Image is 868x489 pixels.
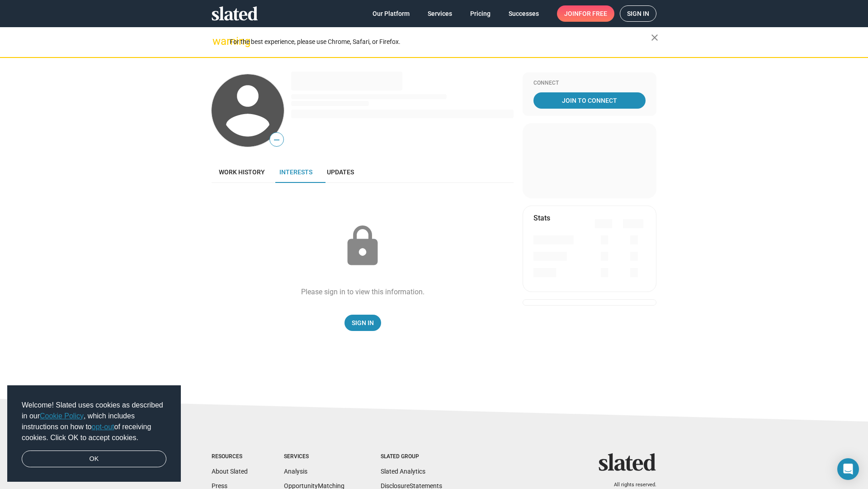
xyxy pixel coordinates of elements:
a: Join To Connect [533,92,646,109]
span: Services [428,5,452,22]
a: Work history [212,161,272,183]
span: — [270,134,283,146]
a: Our Platform [365,5,417,22]
span: Join To Connect [535,92,644,109]
span: Work history [219,168,265,176]
a: Sign In [344,315,381,331]
span: for free [579,5,607,22]
a: Services [420,5,459,22]
span: Join [564,5,607,22]
span: Sign In [352,315,374,331]
div: Connect [533,80,646,87]
a: Joinfor free [557,5,614,22]
span: Our Platform [373,5,410,22]
span: Sign in [627,6,649,21]
mat-icon: lock [340,224,385,269]
span: Successes [509,5,539,22]
div: Open Intercom Messenger [837,458,859,480]
span: Welcome! Slated uses cookies as described in our , which includes instructions on how to of recei... [22,400,166,443]
div: Please sign in to view this information. [301,287,425,297]
div: Services [284,453,344,460]
a: Updates [320,161,361,183]
a: Slated Analytics [381,468,425,475]
span: Updates [327,168,354,176]
div: Resources [212,453,248,460]
a: Cookie Policy [40,412,84,420]
mat-icon: warning [212,36,223,47]
a: Successes [501,5,546,22]
a: About Slated [212,468,248,475]
a: Sign in [620,5,656,22]
a: Pricing [463,5,498,22]
mat-card-title: Stats [533,213,550,223]
span: Interests [279,168,312,176]
a: opt-out [92,423,114,431]
div: cookieconsent [7,385,181,482]
a: Analysis [284,468,307,475]
a: Interests [272,161,320,183]
mat-icon: close [649,32,660,43]
div: For the best experience, please use Chrome, Safari, or Firefox. [230,36,651,48]
span: Pricing [470,5,491,22]
div: Slated Group [381,453,442,460]
a: dismiss cookie message [22,451,166,468]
